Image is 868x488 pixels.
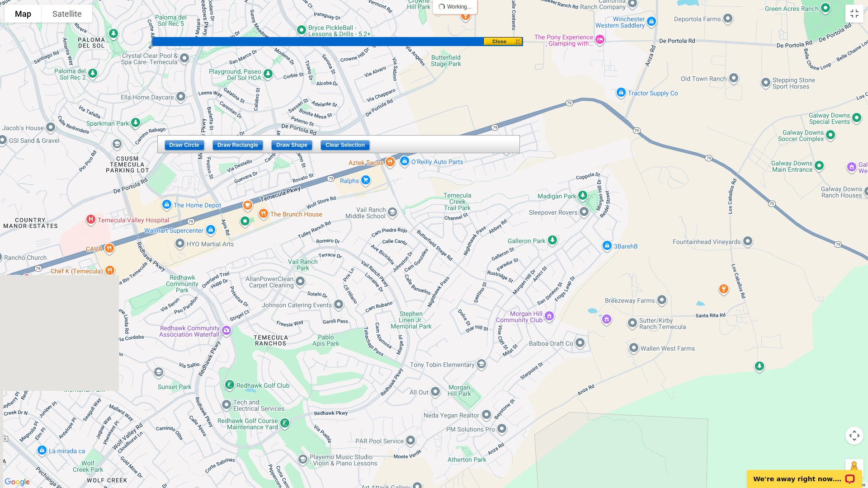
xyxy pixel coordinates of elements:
input: Clear Selection [321,140,370,150]
input: Draw Shape [271,140,312,150]
img: loading... [438,3,445,10]
input: Draw Circle [165,140,204,150]
input: Draw Rectangle [212,140,263,150]
iframe: LiveChat chat widget [741,460,868,488]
